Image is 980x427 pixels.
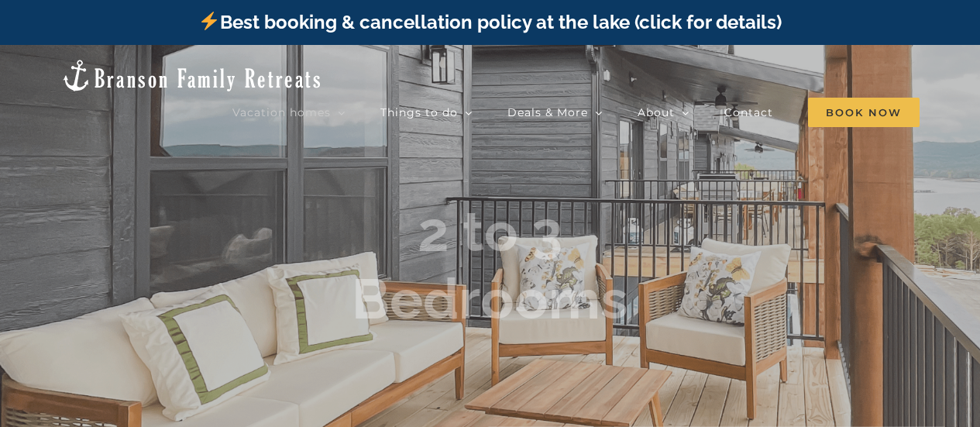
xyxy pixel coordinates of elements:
[507,97,603,128] a: Deals & More
[60,58,323,93] img: Branson Family Retreats Logo
[200,12,218,30] img: ⚡️
[724,107,773,118] span: Contact
[507,107,588,118] span: Deals & More
[808,98,920,127] span: Book Now
[638,107,675,118] span: About
[638,97,689,128] a: About
[724,97,773,128] a: Contact
[232,107,331,118] span: Vacation homes
[232,97,346,128] a: Vacation homes
[380,97,473,128] a: Things to do
[198,11,781,33] a: Best booking & cancellation policy at the lake (click for details)
[380,107,458,118] span: Things to do
[808,97,920,128] a: Book Now
[232,97,920,128] nav: Main Menu
[352,198,628,331] b: 2 to 3 Bedrooms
